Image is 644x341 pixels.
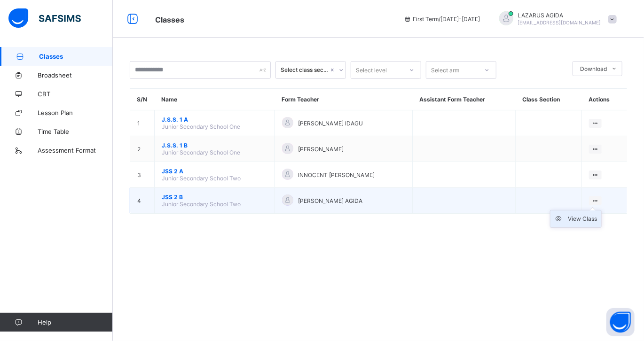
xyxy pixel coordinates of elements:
[38,147,113,154] span: Assessment Format
[130,89,155,110] th: S/N
[38,128,113,135] span: Time Table
[298,146,344,153] span: [PERSON_NAME]
[413,89,516,110] th: Assistant Form Teacher
[38,90,113,98] span: CBT
[130,188,155,214] td: 4
[281,67,329,74] div: Select class section
[162,123,240,130] span: Junior Secondary School One
[275,89,412,110] th: Form Teacher
[130,162,155,188] td: 3
[162,149,240,156] span: Junior Secondary School One
[568,214,597,224] div: View Class
[155,15,184,24] span: Classes
[490,11,621,27] div: LAZARUSAGIDA
[8,8,81,28] img: safsims
[404,15,480,23] span: session/term information
[582,89,627,110] th: Actions
[580,65,607,72] span: Download
[38,109,113,116] span: Lesson Plan
[38,71,113,79] span: Broadsheet
[162,116,267,123] span: J.S.S. 1 A
[162,175,241,182] span: Junior Secondary School Two
[130,110,155,136] td: 1
[155,89,275,110] th: Name
[518,20,601,25] span: [EMAIL_ADDRESS][DOMAIN_NAME]
[298,197,362,204] span: [PERSON_NAME] AGIDA
[356,61,387,79] div: Select level
[162,194,267,201] span: JSS 2 B
[162,168,267,175] span: JSS 2 A
[298,120,363,127] span: [PERSON_NAME] IDAGU
[39,53,113,60] span: Classes
[38,318,112,326] span: Help
[606,308,635,336] button: Open asap
[298,171,375,178] span: INNOCENT [PERSON_NAME]
[130,136,155,162] td: 2
[162,142,267,149] span: J.S.S. 1 B
[515,89,581,110] th: Class Section
[162,201,241,208] span: Junior Secondary School Two
[431,61,459,79] div: Select arm
[518,12,601,19] span: LAZARUS AGIDA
